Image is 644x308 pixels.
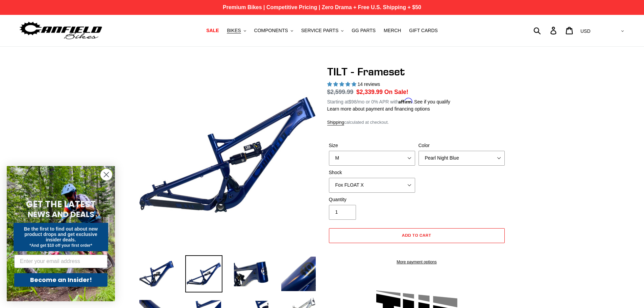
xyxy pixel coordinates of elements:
img: Load image into Gallery viewer, TILT - Frameset [280,255,317,292]
button: Close dialog [100,169,112,181]
button: BIKES [223,26,249,35]
a: See if you qualify - Learn more about Affirm Financing (opens in modal) [414,99,450,104]
h1: TILT - Frameset [327,65,506,78]
span: SERVICE PARTS [301,28,338,33]
button: SERVICE PARTS [298,26,347,35]
span: Be the first to find out about new product drops and get exclusive insider deals. [24,226,98,242]
a: SALE [203,26,222,35]
a: Shipping [327,120,344,125]
button: Add to cart [329,228,505,243]
label: Size [329,142,415,149]
a: MERCH [380,26,404,35]
label: Shock [329,169,415,176]
span: NEWS AND DEALS [28,209,94,220]
label: Quantity [329,196,415,203]
input: Enter your email address [14,255,108,268]
a: GIFT CARDS [406,26,441,35]
span: 14 reviews [357,81,380,87]
input: Search [537,23,554,38]
img: Load image into Gallery viewer, TILT - Frameset [233,255,270,292]
span: COMPONENTS [254,28,288,33]
img: Load image into Gallery viewer, TILT - Frameset [185,255,222,292]
label: Color [419,142,505,149]
img: Load image into Gallery viewer, TILT - Frameset [138,255,175,292]
span: 5.00 stars [327,81,358,87]
span: $2,339.99 [356,89,383,95]
img: Canfield Bikes [19,20,103,41]
span: On Sale! [384,88,408,96]
span: GIFT CARDS [409,28,438,33]
span: MERCH [384,28,401,33]
a: GG PARTS [348,26,379,35]
a: Learn more about payment and financing options [327,106,430,112]
button: COMPONENTS [251,26,296,35]
p: Starting at /mo or 0% APR with . [327,97,450,105]
span: GG PARTS [352,28,376,33]
div: calculated at checkout. [327,119,506,126]
span: SALE [206,28,219,33]
s: $2,599.99 [327,89,354,95]
a: More payment options [329,259,505,265]
span: Affirm [399,98,413,104]
span: *And get $10 off your first order* [29,243,92,248]
span: GET THE LATEST [26,198,96,210]
span: BIKES [227,28,241,33]
span: $98 [349,99,356,104]
button: Become an Insider! [14,273,108,287]
span: Add to cart [402,233,431,238]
